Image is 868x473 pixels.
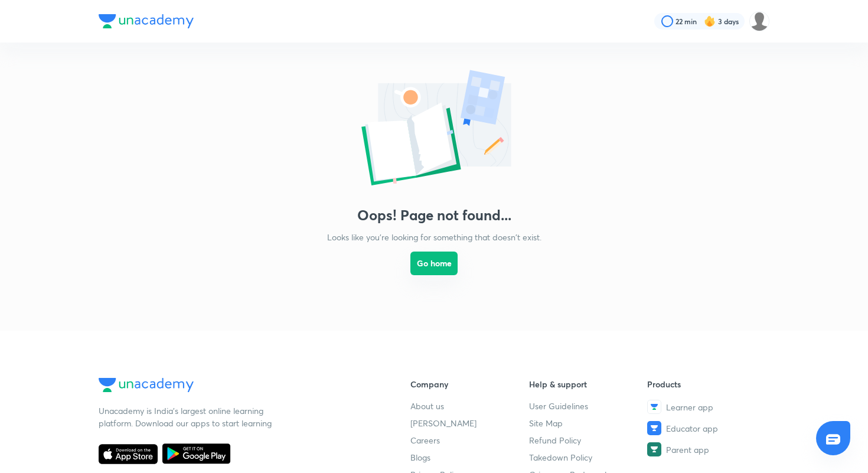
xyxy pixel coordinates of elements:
p: Looks like you're looking for something that doesn't exist. [327,231,541,243]
a: User Guidelines [529,400,648,412]
h6: Help & support [529,378,648,390]
h6: Company [410,378,529,390]
img: Company Logo [99,378,194,392]
img: Learner app [647,400,661,414]
a: About us [410,400,529,412]
a: Go home [410,243,458,307]
img: Company Logo [99,14,194,28]
img: streak [704,15,716,27]
span: Parent app [666,443,709,456]
span: Careers [410,434,440,446]
img: Parent app [647,442,661,456]
a: Careers [410,434,529,446]
span: Learner app [666,401,713,413]
h3: Oops! Page not found... [357,207,511,224]
a: Educator app [647,421,766,435]
img: Ayush Kumar [749,11,769,31]
img: Educator app [647,421,661,435]
img: error [316,66,552,193]
a: Learner app [647,400,766,414]
a: [PERSON_NAME] [410,417,529,429]
a: Refund Policy [529,434,648,446]
a: Blogs [410,451,529,464]
a: Parent app [647,442,766,456]
p: Unacademy is India’s largest online learning platform. Download our apps to start learning [99,405,276,429]
a: Site Map [529,417,648,429]
button: Go home [410,252,458,275]
h6: Products [647,378,766,390]
a: Takedown Policy [529,451,648,464]
a: Company Logo [99,378,373,395]
span: Educator app [666,422,718,435]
